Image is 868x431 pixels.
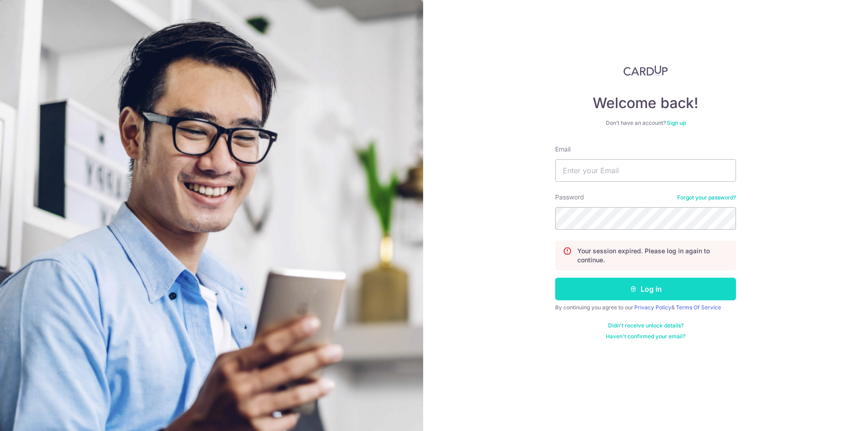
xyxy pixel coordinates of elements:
div: By continuing you agree to our & [555,304,736,311]
img: CardUp Logo [623,65,668,76]
a: Privacy Policy [634,304,671,311]
a: Sign up [667,119,686,126]
div: Don’t have an account? [555,119,736,127]
label: Password [555,193,584,202]
label: Email [555,145,571,154]
button: Log in [555,278,736,300]
a: Terms Of Service [676,304,721,311]
a: Haven't confirmed your email? [606,333,685,340]
input: Enter your Email [555,159,736,182]
a: Didn't receive unlock details? [608,322,684,329]
a: Forgot your password? [677,194,736,201]
p: Your session expired. Please log in again to continue. [577,246,728,265]
h4: Welcome back! [555,94,736,112]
